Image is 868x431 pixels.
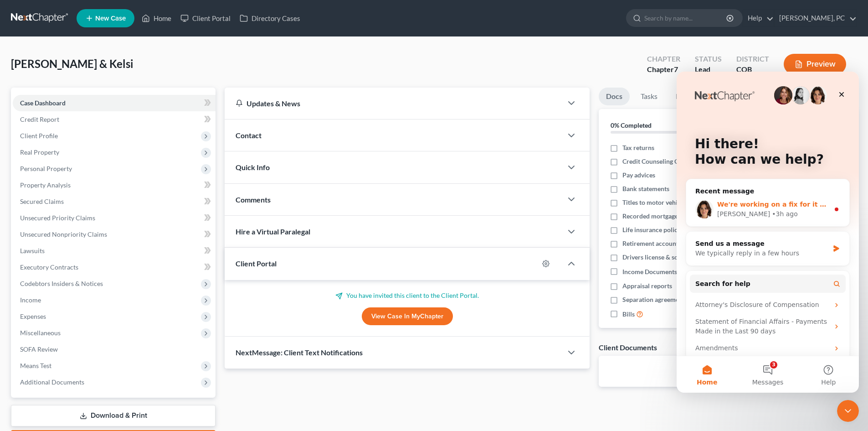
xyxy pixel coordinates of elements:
button: Help [122,285,182,321]
div: Attorney's Disclosure of Compensation [19,228,153,238]
span: Personal Property [20,165,72,172]
a: Help [743,10,774,26]
a: Lawsuits [13,243,216,259]
span: Property Analysis [20,181,71,189]
a: Case Dashboard [13,95,216,111]
span: Hire a Virtual Paralegal [236,227,310,236]
span: New Case [95,15,126,22]
a: Download & Print [11,405,216,426]
span: Executory Contracts [20,263,78,271]
span: Unsecured Priority Claims [20,214,95,222]
strong: 0% Completed [611,121,652,129]
button: Messages [61,285,121,321]
span: Recorded mortgages and deeds [622,212,710,221]
div: Status [695,54,722,64]
div: Attorney's Disclosure of Compensation [13,225,169,242]
span: Miscellaneous [20,329,61,337]
div: Amendments [13,268,169,285]
span: SOFA Review [20,345,58,353]
span: Secured Claims [20,197,64,205]
span: Real Property [20,148,59,156]
span: Lawsuits [20,247,45,254]
button: Preview [784,54,846,74]
span: 7 [674,65,678,73]
a: [PERSON_NAME], PC [775,10,857,26]
a: Credit Report [13,111,216,128]
div: Updates & News [236,99,551,108]
span: Quick Info [236,163,270,171]
a: SOFA Review [13,341,216,358]
button: Search for help [13,203,169,221]
div: Send us a messageWe typically reply in a few hours [9,160,173,194]
a: Home [137,10,176,26]
div: COB [736,64,769,75]
span: NextMessage: Client Text Notifications [236,348,363,357]
a: Client Portal [176,10,235,26]
span: Income Documents [622,267,677,276]
span: Client Portal [236,259,277,268]
div: [PERSON_NAME] [41,138,93,147]
span: Drivers license & social security card [622,253,726,262]
span: Expenses [20,312,46,320]
span: Case Dashboard [20,99,66,107]
span: Tax returns [622,143,654,152]
iframe: Intercom live chat [677,72,859,393]
span: [PERSON_NAME] & Kelsi [11,57,134,70]
div: Chapter [647,64,680,75]
div: We typically reply in a few hours [19,177,152,187]
p: No client documents yet. [606,363,850,372]
span: Credit Counseling Certificate [622,157,704,166]
span: Retirement account statements [622,239,711,248]
input: Search by name... [644,10,728,26]
span: Messages [76,307,107,314]
a: Executory Contracts [13,259,216,275]
span: Help [144,307,159,314]
span: Separation agreements or decrees of divorces [622,295,751,304]
a: Directory Cases [235,10,305,26]
a: Events [668,88,704,105]
iframe: Intercom live chat [837,400,859,422]
span: Additional Documents [20,378,84,386]
div: • 3h ago [95,138,121,147]
a: Docs [599,88,630,105]
a: Property Analysis [13,177,216,193]
span: Client Profile [20,132,58,140]
span: Titles to motor vehicles [622,198,688,207]
p: You have invited this client to the Client Portal. [236,291,579,300]
span: Life insurance policies [622,225,685,234]
div: Close [157,15,173,31]
span: Home [20,307,41,314]
div: District [736,54,769,64]
a: Unsecured Priority Claims [13,210,216,226]
div: Lead [695,64,722,75]
span: Search for help [19,208,74,217]
span: Income [20,296,41,304]
div: Send us a message [19,167,152,177]
div: Statement of Financial Affairs - Payments Made in the Last 90 days [13,242,169,268]
span: Comments [236,195,271,204]
a: Unsecured Nonpriority Claims [13,226,216,243]
span: Credit Report [20,115,59,123]
span: Bills [622,310,635,319]
span: Means Test [20,362,51,369]
div: Chapter [647,54,680,64]
a: View Case in MyChapter [362,307,453,326]
div: Statement of Financial Affairs - Payments Made in the Last 90 days [19,245,153,265]
a: Tasks [633,88,665,105]
span: Contact [236,131,262,140]
span: Appraisal reports [622,281,672,291]
span: Codebtors Insiders & Notices [20,280,103,287]
span: Pay advices [622,171,655,180]
span: Bank statements [622,184,669,193]
div: Amendments [19,272,153,281]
